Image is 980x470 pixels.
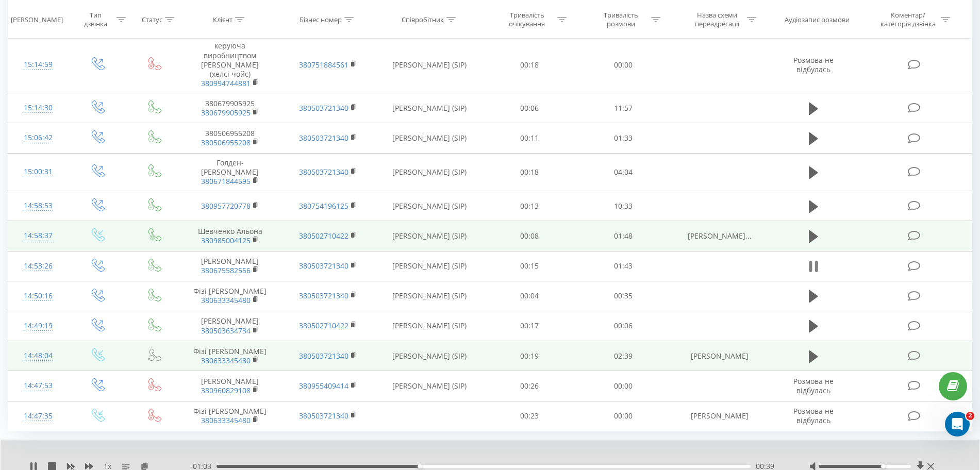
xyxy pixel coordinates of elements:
[377,191,482,221] td: [PERSON_NAME] (SIP)
[793,376,834,395] span: Розмова не відбулась
[181,281,279,311] td: Фізі [PERSON_NAME]
[77,11,114,28] div: Тип дзвінка
[483,153,577,191] td: 00:18
[878,11,938,28] div: Коментар/категорія дзвінка
[299,60,348,70] a: 380751884561
[418,464,422,468] div: Accessibility label
[201,201,251,211] a: 380957720778
[785,15,850,24] div: Аудіозапис розмови
[201,415,251,425] a: 380633345480
[576,341,671,371] td: 02:39
[688,231,752,241] span: [PERSON_NAME]...
[19,55,58,75] div: 15:14:59
[299,291,348,300] a: 380503721340
[181,153,279,191] td: Голден-[PERSON_NAME]
[201,176,251,186] a: 380671844595
[945,412,970,437] iframe: Intercom live chat
[201,138,251,147] a: 380506955208
[181,311,279,341] td: [PERSON_NAME]
[576,311,671,341] td: 00:06
[483,311,577,341] td: 00:17
[19,162,58,182] div: 15:00:31
[299,133,348,143] a: 380503721340
[19,226,58,246] div: 14:58:37
[576,37,671,93] td: 00:00
[299,351,348,361] a: 380503721340
[377,281,482,311] td: [PERSON_NAME] (SIP)
[966,412,974,420] span: 2
[201,385,251,395] a: 380960829108
[181,251,279,281] td: [PERSON_NAME]
[19,98,58,118] div: 15:14:30
[691,411,749,421] span: [PERSON_NAME]
[19,316,58,336] div: 14:49:19
[299,411,348,421] a: 380503721340
[19,128,58,148] div: 15:06:42
[483,123,577,153] td: 00:11
[483,341,577,371] td: 00:19
[19,406,58,426] div: 14:47:35
[881,464,885,468] div: Accessibility label
[299,321,348,330] a: 380502710422
[483,93,577,123] td: 00:06
[500,11,555,28] div: Тривалість очікування
[181,123,279,153] td: 380506955208
[201,356,251,365] a: 380633345480
[19,346,58,366] div: 14:48:04
[483,37,577,93] td: 00:18
[213,15,232,24] div: Клієнт
[377,123,482,153] td: [PERSON_NAME] (SIP)
[181,401,279,431] td: Фізі [PERSON_NAME]
[483,371,577,401] td: 00:26
[576,153,671,191] td: 04:04
[691,351,749,361] span: [PERSON_NAME]
[576,191,671,221] td: 10:33
[181,37,279,93] td: керуюча виробництвом [PERSON_NAME] (хелсі чойс)
[377,221,482,251] td: [PERSON_NAME] (SIP)
[793,55,834,74] span: Розмова не відбулась
[483,401,577,431] td: 00:23
[299,167,348,177] a: 380503721340
[201,78,251,88] a: 380994744881
[377,251,482,281] td: [PERSON_NAME] (SIP)
[689,11,744,28] div: Назва схеми переадресації
[576,251,671,281] td: 01:43
[299,261,348,271] a: 380503721340
[201,326,251,335] a: 380503634734
[19,286,58,306] div: 14:50:16
[377,311,482,341] td: [PERSON_NAME] (SIP)
[402,15,444,24] div: Співробітник
[11,15,63,24] div: [PERSON_NAME]
[377,371,482,401] td: [PERSON_NAME] (SIP)
[201,108,251,117] a: 380679905925
[181,221,279,251] td: Шевченко Альона
[576,281,671,311] td: 00:35
[576,221,671,251] td: 01:48
[299,231,348,241] a: 380502710422
[142,15,162,24] div: Статус
[201,295,251,305] a: 380633345480
[19,376,58,396] div: 14:47:53
[483,191,577,221] td: 00:13
[377,37,482,93] td: [PERSON_NAME] (SIP)
[299,381,348,391] a: 380955409414
[483,221,577,251] td: 00:08
[377,93,482,123] td: [PERSON_NAME] (SIP)
[181,93,279,123] td: 380679905925
[299,103,348,113] a: 380503721340
[576,401,671,431] td: 00:00
[19,196,58,216] div: 14:58:53
[299,201,348,211] a: 380754196125
[201,265,251,275] a: 380675582556
[576,123,671,153] td: 01:33
[19,256,58,276] div: 14:53:26
[201,236,251,245] a: 380985004125
[483,281,577,311] td: 00:04
[377,341,482,371] td: [PERSON_NAME] (SIP)
[300,15,342,24] div: Бізнес номер
[483,251,577,281] td: 00:15
[377,153,482,191] td: [PERSON_NAME] (SIP)
[593,11,649,28] div: Тривалість розмови
[576,93,671,123] td: 11:57
[793,406,834,425] span: Розмова не відбулась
